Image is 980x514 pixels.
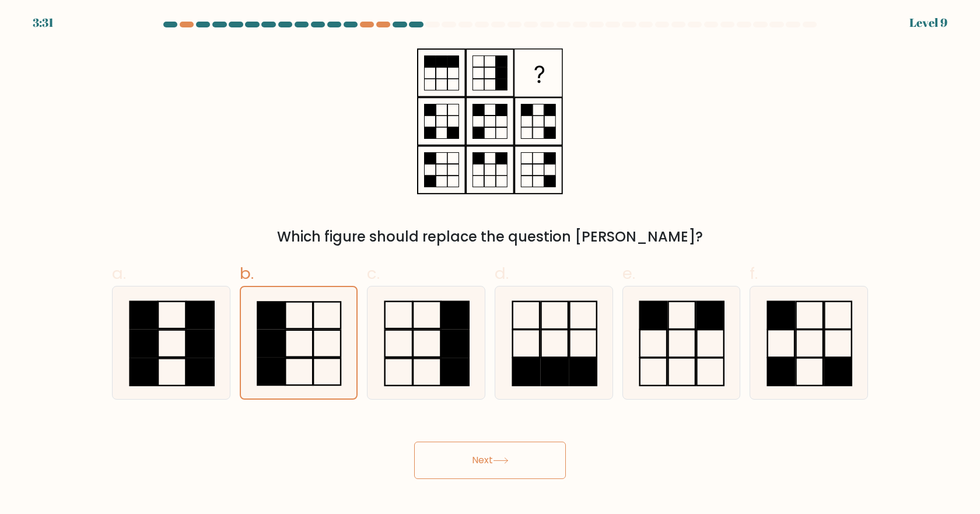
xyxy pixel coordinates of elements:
span: c. [367,262,380,285]
button: Next [414,442,566,479]
span: a. [112,262,126,285]
div: Which figure should replace the question [PERSON_NAME]? [119,226,861,247]
span: e. [622,262,635,285]
span: b. [240,262,254,285]
div: Level 9 [909,14,947,32]
span: f. [750,262,758,285]
div: 3:31 [33,14,54,32]
span: d. [495,262,509,285]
